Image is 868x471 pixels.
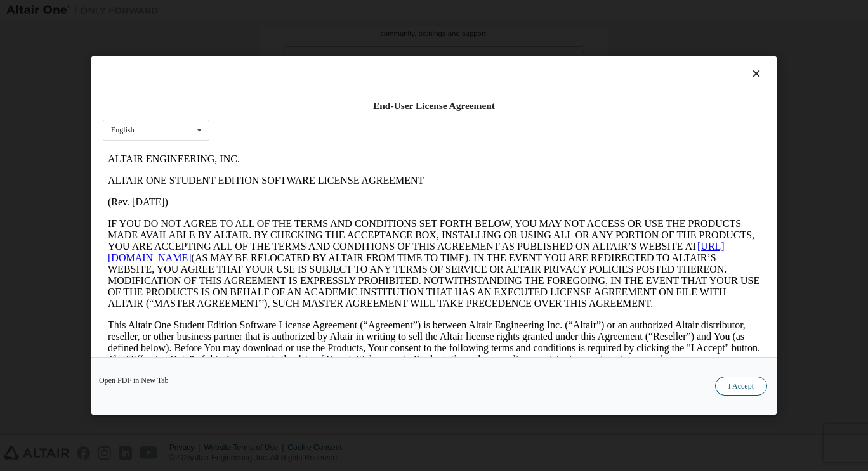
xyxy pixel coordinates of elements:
[5,27,657,38] p: ALTAIR ONE STUDENT EDITION SOFTWARE LICENSE AGREEMENT
[715,377,767,396] button: I Accept
[99,377,169,384] a: Open PDF in New Tab
[5,48,657,60] p: (Rev. [DATE])
[111,126,135,134] div: English
[5,171,657,217] p: This Altair One Student Edition Software License Agreement (“Agreement”) is between Altair Engine...
[103,100,765,112] div: End-User License Agreement
[5,70,657,161] p: IF YOU DO NOT AGREE TO ALL OF THE TERMS AND CONDITIONS SET FORTH BELOW, YOU MAY NOT ACCESS OR USE...
[5,5,657,16] p: ALTAIR ENGINEERING, INC.
[5,93,622,115] a: [URL][DOMAIN_NAME]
